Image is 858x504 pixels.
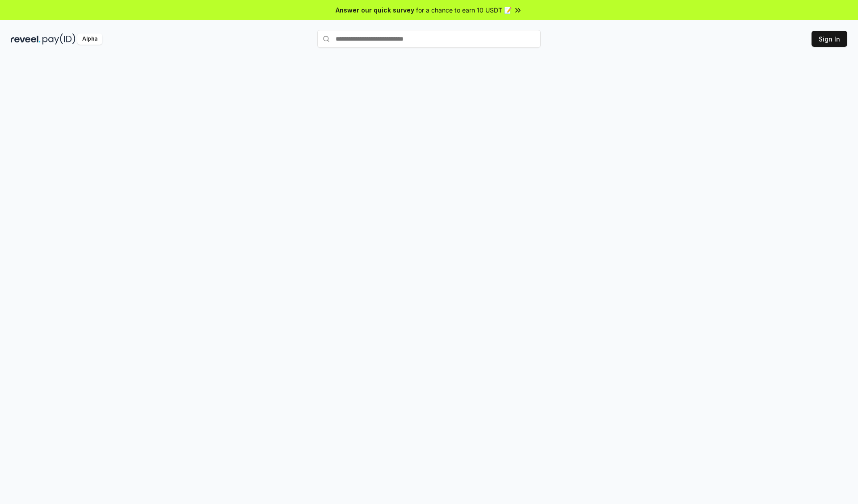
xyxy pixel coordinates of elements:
button: Sign In [812,31,847,47]
span: Answer our quick survey [336,5,414,15]
div: Alpha [77,33,102,45]
img: reveel_dark [11,33,41,45]
img: pay_id [42,33,76,45]
span: for a chance to earn 10 USDT 📝 [416,5,512,15]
